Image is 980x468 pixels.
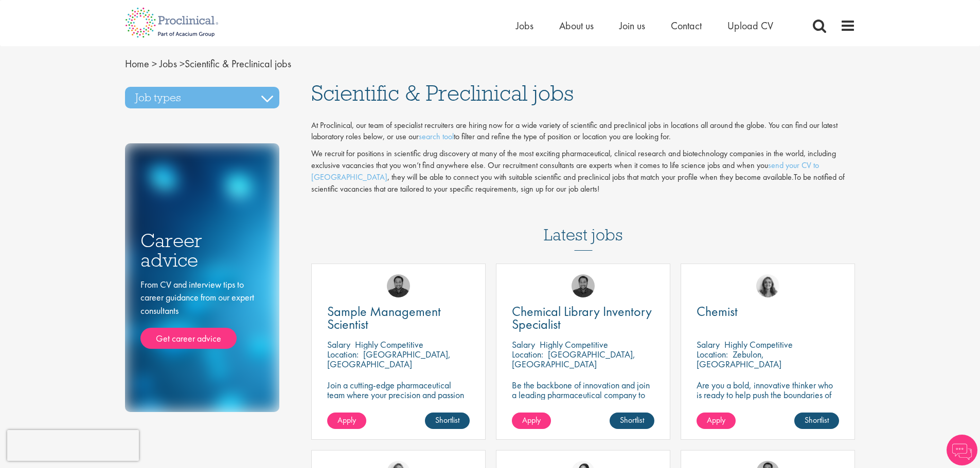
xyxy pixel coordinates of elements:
a: Apply [327,413,366,429]
a: Upload CV [727,19,773,32]
h3: Latest jobs [544,200,623,251]
span: Salary [327,339,350,350]
a: Contact [671,19,702,32]
img: Chatbot [947,435,977,465]
span: Location: [697,348,728,360]
span: To be notified of scientific vacancies that are tailored to your specific requirements, sign up f... [311,172,845,194]
a: Apply [697,413,736,429]
p: Zebulon, [GEOGRAPHIC_DATA] [697,348,781,370]
a: Join us [619,19,645,32]
span: Location: [512,348,543,360]
span: Apply [337,415,356,425]
span: Sample Management Scientist [327,303,441,333]
h3: Career advice [140,231,264,270]
iframe: reCAPTCHA [7,430,139,461]
span: > [152,57,157,70]
h3: Job types [125,87,279,108]
span: Scientific & Preclinical jobs [125,57,291,70]
p: Highly Competitive [355,339,423,350]
a: Sample Management Scientist [327,305,470,331]
span: Scientific & Preclinical jobs [311,79,574,107]
img: Mike Raletz [387,274,410,297]
p: [GEOGRAPHIC_DATA], [GEOGRAPHIC_DATA] [512,348,635,370]
a: Shortlist [610,413,654,429]
p: Highly Competitive [724,339,793,350]
span: Salary [512,339,535,350]
p: Join a cutting-edge pharmaceutical team where your precision and passion for quality will help sh... [327,380,470,419]
div: From CV and interview tips to career guidance from our expert consultants [140,278,264,349]
a: Get career advice [140,328,237,349]
p: [GEOGRAPHIC_DATA], [GEOGRAPHIC_DATA] [327,348,451,370]
a: Chemist [697,305,839,318]
span: Apply [707,415,725,425]
a: Chemical Library Inventory Specialist [512,305,654,331]
a: breadcrumb link to Jobs [159,57,177,70]
span: Location: [327,348,359,360]
a: send your CV to [GEOGRAPHIC_DATA] [311,160,819,182]
a: Shortlist [794,413,839,429]
p: Be the backbone of innovation and join a leading pharmaceutical company to help keep life-changin... [512,380,654,419]
a: Shortlist [425,413,470,429]
span: Chemist [697,303,738,320]
p: We recruit for positions in scientific drug discovery at many of the most exciting pharmaceutical... [311,148,856,195]
a: breadcrumb link to Home [125,57,149,70]
p: Highly Competitive [540,339,608,350]
img: Jackie Cerchio [756,274,779,297]
span: Salary [697,339,720,350]
p: At Proclinical, our team of specialist recruiters are hiring now for a wide variety of scientific... [311,120,856,143]
span: > [180,57,185,70]
span: Apply [522,415,541,425]
span: Chemical Library Inventory Specialist [512,303,652,333]
a: About us [559,19,594,32]
p: Are you a bold, innovative thinker who is ready to help push the boundaries of science and make a... [697,380,839,419]
a: Jobs [516,19,533,32]
a: Apply [512,413,551,429]
img: Mike Raletz [572,274,595,297]
a: search tool [419,131,454,142]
